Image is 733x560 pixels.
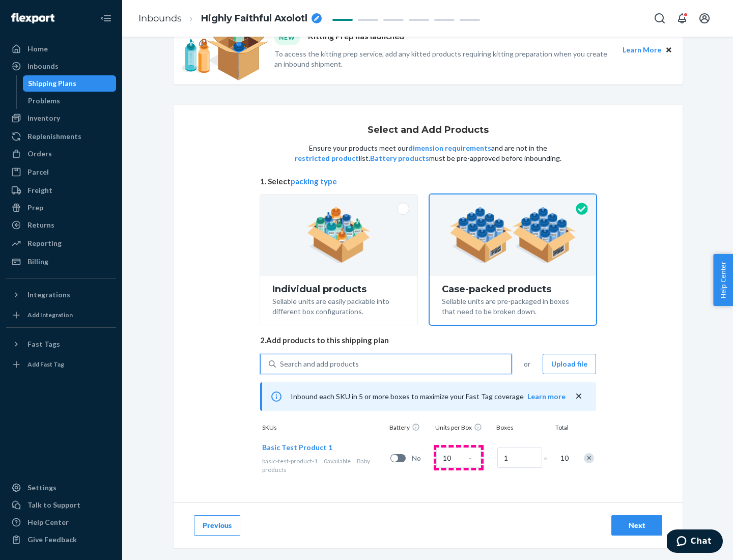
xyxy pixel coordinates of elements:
[28,96,60,106] div: Problems
[272,284,405,294] div: Individual products
[27,483,57,493] div: Settings
[138,13,182,24] a: Inbounds
[27,113,60,123] div: Inventory
[6,41,116,57] a: Home
[274,49,613,69] p: To access the kitting prep service, add any kitted products requiring kitting preparation when yo...
[543,354,596,374] button: Upload file
[27,517,69,527] div: Help Center
[27,257,48,267] div: Billing
[611,515,662,536] button: Next
[6,128,116,145] a: Replenishments
[6,307,116,323] a: Add Integration
[27,131,81,142] div: Replenishments
[387,423,433,434] div: Battery
[27,311,73,319] div: Add Integration
[584,453,594,463] div: Remove Item
[260,382,596,411] div: Inbound each SKU in 5 or more boxes to maximize your Fast Tag coverage
[27,149,52,159] div: Orders
[368,125,489,135] h1: Select and Add Products
[620,520,654,530] div: Next
[274,31,300,44] div: NEW
[524,359,530,369] span: or
[6,336,116,352] button: Fast Tags
[6,235,116,251] a: Reporting
[23,93,117,109] a: Problems
[27,339,60,349] div: Fast Tags
[262,457,386,474] div: Baby products
[6,497,116,513] button: Talk to Support
[494,423,545,434] div: Boxes
[307,207,371,263] img: individual-pack.facf35554cb0f1810c75b2bd6df2d64e.png
[260,335,596,346] span: 2. Add products to this shipping plan
[27,44,48,54] div: Home
[6,356,116,373] a: Add Fast Tag
[663,44,674,55] button: Close
[6,58,116,74] a: Inbounds
[27,500,80,510] div: Talk to Support
[442,284,584,294] div: Case-packed products
[527,391,566,402] button: Learn more
[713,254,733,306] button: Help Center
[96,8,116,29] button: Close Navigation
[27,185,52,195] div: Freight
[6,514,116,530] a: Help Center
[6,531,116,548] button: Give Feedback
[28,78,76,89] div: Shipping Plans
[27,61,59,71] div: Inbounds
[194,515,240,536] button: Previous
[27,220,54,230] div: Returns
[412,453,432,463] span: No
[291,176,337,187] button: packing type
[308,31,404,44] p: Kitting Prep has launched
[672,8,692,29] button: Open notifications
[497,447,542,468] input: Number of boxes
[6,110,116,126] a: Inventory
[558,453,569,463] span: 10
[6,287,116,303] button: Integrations
[260,176,596,187] span: 1. Select
[27,167,49,177] div: Parcel
[260,423,387,434] div: SKUs
[436,447,481,468] input: Case Quantity
[543,453,553,463] span: =
[27,290,70,300] div: Integrations
[272,294,405,317] div: Sellable units are easily packable into different box configurations.
[6,200,116,216] a: Prep
[27,238,62,248] div: Reporting
[6,480,116,496] a: Settings
[324,457,351,465] span: 0 available
[262,442,332,453] button: Basic Test Product 1
[6,182,116,199] a: Freight
[23,75,117,92] a: Shipping Plans
[27,360,64,369] div: Add Fast Tag
[201,12,307,25] span: Highly Faithful Axolotl
[262,443,332,452] span: Basic Test Product 1
[694,8,715,29] button: Open account menu
[6,217,116,233] a: Returns
[408,143,491,153] button: dimension requirements
[130,4,330,34] ol: breadcrumbs
[433,423,494,434] div: Units per Box
[6,146,116,162] a: Orders
[280,359,359,369] div: Search and add products
[294,143,562,163] p: Ensure your products meet our and are not in the list. must be pre-approved before inbounding.
[6,254,116,270] a: Billing
[262,457,318,465] span: basic-test-product-1
[6,164,116,180] a: Parcel
[623,44,661,55] button: Learn More
[370,153,429,163] button: Battery products
[295,153,359,163] button: restricted product
[27,535,77,545] div: Give Feedback
[449,207,576,263] img: case-pack.59cecea509d18c883b923b81aeac6d0b.png
[442,294,584,317] div: Sellable units are pre-packaged in boxes that need to be broken down.
[27,203,43,213] div: Prep
[11,13,54,23] img: Flexport logo
[650,8,670,29] button: Open Search Box
[545,423,571,434] div: Total
[574,391,584,402] button: close
[667,529,723,555] iframe: Opens a widget where you can chat to one of our agents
